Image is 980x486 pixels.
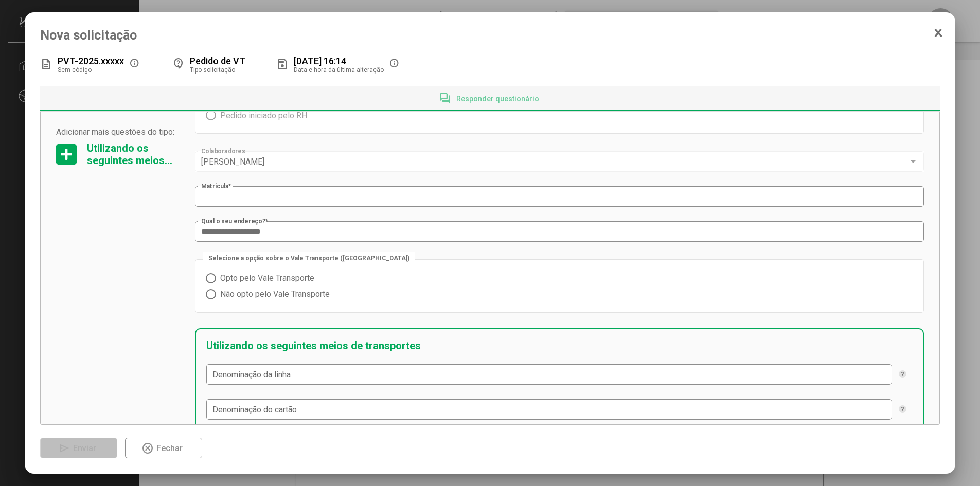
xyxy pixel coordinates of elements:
mat-icon: contact_support [172,58,185,70]
span: Adicionar mais questões do tipo: [56,127,185,137]
button: Enviar [40,438,117,458]
span: Fechar [156,443,183,453]
span: Opto pelo Vale Transporte [216,273,314,283]
span: [PERSON_NAME] [201,157,264,167]
mat-label: Selecione a opção sobre o Vale Transporte ([GEOGRAPHIC_DATA]) [203,252,415,264]
span: Nova solicitação [40,28,940,43]
mat-icon: highlight_off [141,442,154,455]
mat-icon: info [129,58,141,70]
div: Utilizando os seguintes meios de transportes [87,142,174,167]
mat-icon: save [276,58,289,70]
mat-icon: send [58,442,70,455]
span: Pedido de VT [190,56,245,66]
mat-icon: forum [439,93,451,105]
button: Fechar [125,438,202,458]
span: Data e hora da última alteração [294,66,384,74]
mat-icon: description [40,58,52,70]
span: Não opto pelo Vale Transporte [216,289,330,299]
span: PVT-2025.xxxxx [58,56,124,66]
mat-icon: info [389,58,401,70]
div: Utilizando os seguintes meios de transportes [206,339,421,352]
span: [DATE] 16:14 [294,56,346,66]
span: Pedido iniciado pelo RH [216,111,307,120]
span: Sem código [58,66,92,74]
span: Responder questionário [456,95,539,103]
span: Enviar [73,443,96,453]
span: Tipo solicitação [190,66,235,74]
